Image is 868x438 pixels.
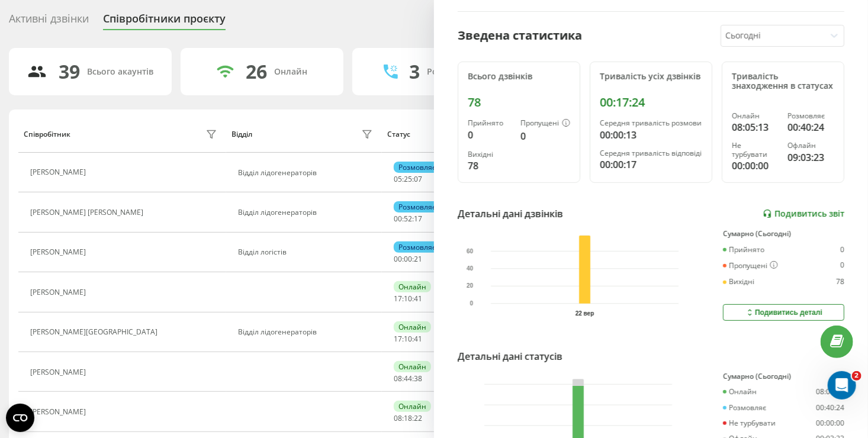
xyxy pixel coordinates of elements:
[394,375,422,383] div: : :
[274,67,307,77] div: Онлайн
[468,95,570,109] div: 78
[103,12,226,31] div: Співробітники проєкту
[788,141,835,150] div: Офлайн
[394,241,441,253] div: Розмовляє
[732,159,779,173] div: 00:00:00
[394,413,402,423] span: 08
[600,157,702,172] div: 00:00:17
[30,248,89,256] div: [PERSON_NAME]
[467,283,474,289] text: 20
[6,404,34,432] button: Open CMP widget
[600,128,702,142] div: 00:00:13
[723,261,778,270] div: Пропущені
[394,401,431,412] div: Онлайн
[788,150,835,165] div: 09:03:23
[732,72,834,92] div: Тривалість знаходження в статусах
[238,328,375,336] div: Відділ лідогенераторів
[840,261,844,270] div: 0
[816,404,844,412] div: 00:40:24
[468,150,511,159] div: Вихідні
[732,120,779,134] div: 08:05:13
[723,230,844,238] div: Сумарно (Сьогодні)
[600,95,702,109] div: 00:17:24
[394,214,402,224] span: 00
[414,373,422,384] span: 38
[468,72,570,82] div: Всього дзвінків
[394,335,422,343] div: : :
[468,128,511,142] div: 0
[723,246,764,254] div: Прийнято
[520,129,570,143] div: 0
[458,207,563,221] div: Детальні дані дзвінків
[394,162,441,173] div: Розмовляє
[828,371,856,400] iframe: Intercom live chat
[723,278,754,286] div: Вихідні
[600,149,702,157] div: Середня тривалість відповіді
[788,112,835,120] div: Розмовляє
[394,255,422,263] div: : :
[763,209,844,219] a: Подивитись звіт
[30,168,89,176] div: [PERSON_NAME]
[816,388,844,396] div: 08:05:13
[9,12,89,31] div: Активні дзвінки
[414,254,422,264] span: 21
[732,141,779,159] div: Не турбувати
[414,294,422,304] span: 41
[404,373,412,384] span: 44
[723,419,776,427] div: Не турбувати
[404,174,412,184] span: 25
[394,175,422,183] div: : :
[388,130,411,139] div: Статус
[30,368,89,376] div: [PERSON_NAME]
[414,214,422,224] span: 17
[723,372,844,381] div: Сумарно (Сьогодні)
[788,120,835,134] div: 00:40:24
[238,248,375,256] div: Відділ логістів
[732,112,779,120] div: Онлайн
[394,201,441,212] div: Розмовляє
[723,388,757,396] div: Онлайн
[427,67,485,77] div: Розмовляють
[246,60,267,83] div: 26
[87,67,153,77] div: Всього акаунтів
[414,413,422,423] span: 22
[394,215,422,223] div: : :
[600,119,702,127] div: Середня тривалість розмови
[404,214,412,224] span: 52
[467,265,474,272] text: 40
[24,130,70,139] div: Співробітник
[404,413,412,423] span: 18
[30,408,89,416] div: [PERSON_NAME]
[394,414,422,423] div: : :
[723,404,766,412] div: Розмовляє
[394,295,422,303] div: : :
[414,174,422,184] span: 07
[600,72,702,82] div: Тривалість усіх дзвінків
[394,373,402,384] span: 08
[30,208,146,217] div: [PERSON_NAME] [PERSON_NAME]
[745,308,822,317] div: Подивитись деталі
[458,27,582,44] div: Зведена статистика
[816,419,844,427] div: 00:00:00
[394,294,402,304] span: 17
[836,278,844,286] div: 78
[410,60,420,83] div: 3
[468,119,511,127] div: Прийнято
[404,254,412,264] span: 00
[30,328,160,336] div: [PERSON_NAME][GEOGRAPHIC_DATA]
[576,310,594,317] text: 22 вер
[852,371,861,381] span: 2
[238,169,375,177] div: Відділ лідогенераторів
[840,246,844,254] div: 0
[468,159,511,173] div: 78
[414,334,422,344] span: 41
[467,248,474,255] text: 60
[394,174,402,184] span: 05
[394,334,402,344] span: 17
[59,60,80,83] div: 39
[470,300,474,307] text: 0
[394,281,431,292] div: Онлайн
[394,321,431,333] div: Онлайн
[520,119,570,128] div: Пропущені
[394,361,431,372] div: Онлайн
